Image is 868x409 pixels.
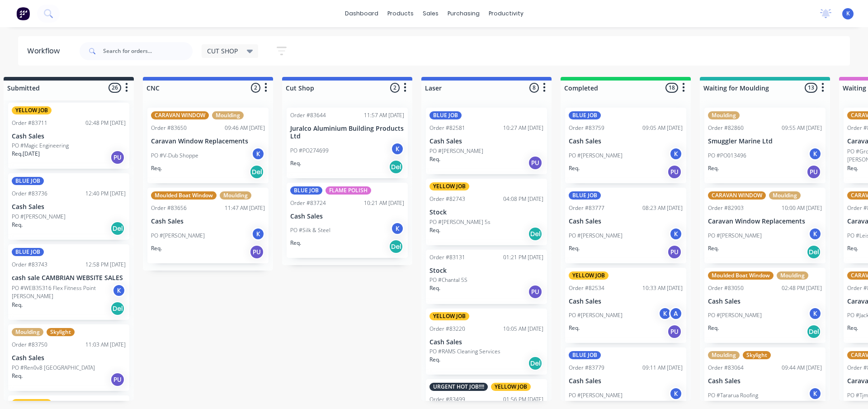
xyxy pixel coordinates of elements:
[12,213,66,221] p: PO #[PERSON_NAME]
[565,268,686,343] div: YELLOW JOBOrder #8253410:33 AM [DATE]Cash SalesPO #[PERSON_NAME]KAReq.PU
[151,218,265,225] p: Cash Sales
[287,108,408,178] div: Order #8364411:57 AM [DATE]Juralco Aluminium Building Products LtdPO #PO274699KReq.Del
[642,204,683,212] div: 08:23 AM [DATE]
[250,245,264,259] div: PU
[708,218,822,225] p: Caravan Window Replacements
[426,309,547,375] div: YELLOW JOBOrder #8322010:05 AM [DATE]Cash SalesPO #RAMS Cleaning ServicesReq.Del
[565,108,686,183] div: BLUE JOBOrder #8375909:05 AM [DATE]Cash SalesPO #[PERSON_NAME]KReq.PU
[484,7,528,20] div: productivity
[658,307,672,320] div: K
[708,191,766,200] div: CARAVAN WINDOW
[251,147,265,161] div: K
[12,399,52,407] div: YELLOW JOB
[426,179,547,245] div: YELLOW JOBOrder #8274304:08 PM [DATE]StockPO #[PERSON_NAME] 5sReq.Del
[491,383,531,391] div: YELLOW JOB
[569,244,580,252] p: Req.
[429,138,543,145] p: Cash Sales
[151,191,217,200] div: Moulded Boat Window
[704,108,826,183] div: MouldingOrder #8286009:55 AM [DATE]Smuggler Marine LtdPO #PO013496KReq.PU
[708,284,744,292] div: Order #83050
[12,341,47,349] div: Order #83750
[110,150,125,165] div: PU
[85,261,126,269] div: 12:58 PM [DATE]
[503,395,543,404] div: 01:56 PM [DATE]
[704,188,826,263] div: CARAVAN WINDOWMouldingOrder #8290310:00 AM [DATE]Caravan Window ReplacementsPO #[PERSON_NAME]KReq...
[528,227,542,241] div: Del
[807,324,821,339] div: Del
[429,267,543,275] p: Stock
[207,46,238,56] span: CUT SHOP
[147,188,269,263] div: Moulded Boat WindowMouldingOrder #8365611:47 AM [DATE]Cash SalesPO #[PERSON_NAME]KReq.PU
[503,325,543,333] div: 10:05 AM [DATE]
[110,372,125,387] div: PU
[808,307,822,320] div: K
[8,103,129,169] div: YELLOW JOBOrder #8371102:48 PM [DATE]Cash SalesPO #Magic EngineeringReq.[DATE]PU
[708,232,762,240] p: PO #[PERSON_NAME]
[569,191,601,200] div: BLUE JOB
[782,284,822,292] div: 02:48 PM [DATE]
[569,351,601,359] div: BLUE JOB
[110,301,125,316] div: Del
[569,284,604,292] div: Order #82534
[12,119,47,127] div: Order #83711
[669,387,683,400] div: K
[569,271,609,280] div: YELLOW JOB
[251,227,265,241] div: K
[110,221,125,236] div: Del
[429,276,467,284] p: PO #Chantal 5S
[12,261,47,269] div: Order #83743
[443,7,484,20] div: purchasing
[708,244,719,252] p: Req.
[569,391,623,399] p: PO #[PERSON_NAME]
[429,124,465,132] div: Order #82581
[708,351,740,359] div: Moulding
[708,164,719,172] p: Req.
[743,351,771,359] div: Skylight
[8,324,129,391] div: MouldingSkylightOrder #8375011:03 AM [DATE]Cash SalesPO #Ren0v8 [GEOGRAPHIC_DATA]Req.PU
[391,142,404,156] div: K
[12,106,52,114] div: YELLOW JOB
[16,7,30,20] img: Factory
[151,138,265,145] p: Caravan Window Replacements
[12,248,44,256] div: BLUE JOB
[667,324,682,339] div: PU
[12,372,23,380] p: Req.
[782,364,822,372] div: 09:44 AM [DATE]
[426,250,547,304] div: Order #8313101:21 PM [DATE]StockPO #Chantal 5SReq.PU
[85,119,126,127] div: 02:48 PM [DATE]
[528,156,542,170] div: PU
[103,42,193,60] input: Search for orders...
[290,239,301,247] p: Req.
[12,301,23,309] p: Req.
[225,124,265,132] div: 09:46 AM [DATE]
[565,188,686,263] div: BLUE JOBOrder #8377708:23 AM [DATE]Cash SalesPO #[PERSON_NAME]KReq.PU
[290,186,322,195] div: BLUE JOB
[112,284,126,297] div: K
[85,341,126,349] div: 11:03 AM [DATE]
[429,182,469,190] div: YELLOW JOB
[503,124,543,132] div: 10:27 AM [DATE]
[503,253,543,262] div: 01:21 PM [DATE]
[151,124,187,132] div: Order #83650
[429,347,500,356] p: PO #RAMS Cleaning Services
[212,111,244,119] div: Moulding
[846,10,850,18] span: K
[708,138,822,145] p: Smuggler Marine Ltd
[708,298,822,305] p: Cash Sales
[12,354,126,362] p: Cash Sales
[290,199,326,207] div: Order #83724
[364,199,404,207] div: 10:21 AM [DATE]
[769,191,801,200] div: Moulding
[12,133,126,140] p: Cash Sales
[569,218,683,225] p: Cash Sales
[364,111,404,119] div: 11:57 AM [DATE]
[290,213,404,220] p: Cash Sales
[708,204,744,212] div: Order #82903
[418,7,443,20] div: sales
[808,227,822,241] div: K
[847,244,858,252] p: Req.
[85,190,126,198] div: 12:40 PM [DATE]
[389,160,403,174] div: Del
[708,324,719,332] p: Req.
[667,245,682,259] div: PU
